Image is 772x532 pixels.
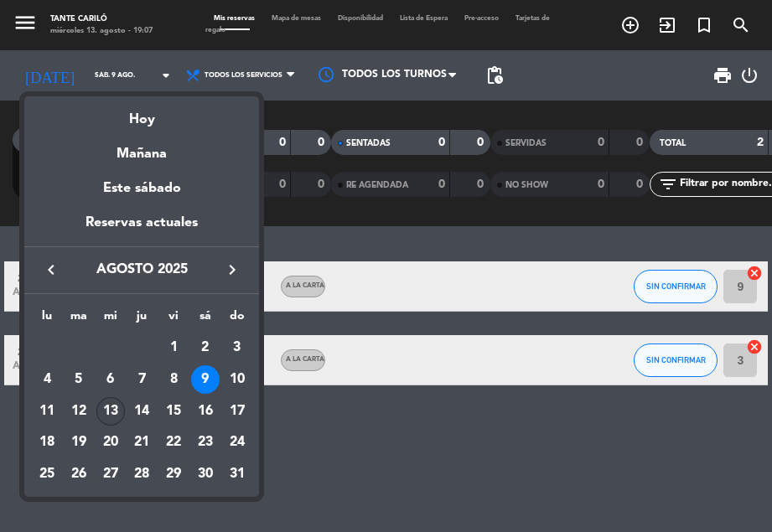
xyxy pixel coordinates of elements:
div: 13 [96,397,125,426]
div: Hoy [24,96,259,131]
div: 10 [223,365,251,394]
div: 30 [191,460,220,488]
div: 7 [127,365,156,394]
th: martes [63,307,95,333]
div: Este sábado [24,165,259,212]
div: 14 [127,397,156,426]
button: keyboard_arrow_left [36,259,66,281]
td: 13 de agosto de 2025 [95,395,127,427]
td: 18 de agosto de 2025 [31,426,63,458]
i: keyboard_arrow_right [222,260,242,280]
th: domingo [221,307,253,333]
th: miércoles [95,307,127,333]
div: 20 [96,428,125,457]
td: 16 de agosto de 2025 [189,395,221,427]
td: 5 de agosto de 2025 [63,364,95,395]
td: 1 de agosto de 2025 [158,332,189,364]
td: 28 de agosto de 2025 [127,458,158,490]
td: 30 de agosto de 2025 [189,458,221,490]
div: 21 [127,428,156,457]
td: 20 de agosto de 2025 [95,426,127,458]
td: 6 de agosto de 2025 [95,364,127,395]
td: AGO. [31,332,158,364]
td: 19 de agosto de 2025 [63,426,95,458]
td: 22 de agosto de 2025 [158,426,189,458]
div: 9 [191,365,220,394]
div: 29 [159,460,188,488]
div: 5 [65,365,93,394]
td: 29 de agosto de 2025 [158,458,189,490]
div: 4 [33,365,61,394]
td: 21 de agosto de 2025 [127,426,158,458]
div: 22 [159,428,188,457]
span: agosto 2025 [66,259,217,281]
td: 3 de agosto de 2025 [221,332,253,364]
div: 31 [223,460,251,488]
i: keyboard_arrow_left [41,260,61,280]
div: 23 [191,428,220,457]
div: 27 [96,460,125,488]
button: keyboard_arrow_right [217,259,247,281]
div: 26 [65,460,93,488]
td: 9 de agosto de 2025 [189,364,221,395]
td: 27 de agosto de 2025 [95,458,127,490]
div: Reservas actuales [24,212,259,246]
td: 12 de agosto de 2025 [63,395,95,427]
div: 15 [159,397,188,426]
td: 11 de agosto de 2025 [31,395,63,427]
div: Mañana [24,131,259,165]
td: 25 de agosto de 2025 [31,458,63,490]
div: 3 [223,333,251,362]
th: sábado [189,307,221,333]
div: 28 [127,460,156,488]
div: 25 [33,460,61,488]
td: 17 de agosto de 2025 [221,395,253,427]
td: 7 de agosto de 2025 [127,364,158,395]
td: 8 de agosto de 2025 [158,364,189,395]
td: 31 de agosto de 2025 [221,458,253,490]
th: viernes [158,307,189,333]
td: 23 de agosto de 2025 [189,426,221,458]
div: 19 [65,428,93,457]
div: 16 [191,397,220,426]
div: 12 [65,397,93,426]
td: 10 de agosto de 2025 [221,364,253,395]
th: jueves [127,307,158,333]
th: lunes [31,307,63,333]
div: 24 [223,428,251,457]
div: 1 [159,333,188,362]
div: 17 [223,397,251,426]
td: 24 de agosto de 2025 [221,426,253,458]
div: 6 [96,365,125,394]
div: 18 [33,428,61,457]
td: 15 de agosto de 2025 [158,395,189,427]
td: 14 de agosto de 2025 [127,395,158,427]
div: 11 [33,397,61,426]
td: 2 de agosto de 2025 [189,332,221,364]
div: 8 [159,365,188,394]
td: 4 de agosto de 2025 [31,364,63,395]
td: 26 de agosto de 2025 [63,458,95,490]
div: 2 [191,333,220,362]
